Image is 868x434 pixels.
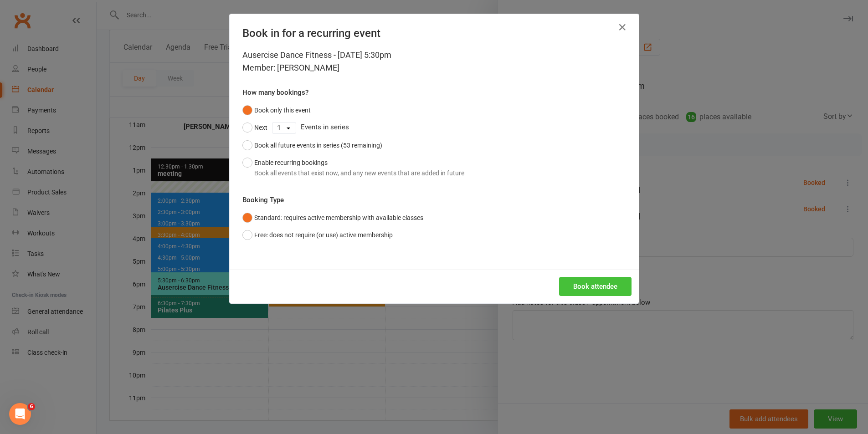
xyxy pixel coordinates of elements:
h4: Book in for a recurring event [242,27,626,40]
button: Standard: requires active membership with available classes [242,209,423,226]
button: Free: does not require (or use) active membership [242,226,393,244]
div: Book all future events in series (53 remaining) [254,140,382,150]
div: Ausercise Dance Fitness - [DATE] 5:30pm Member: [PERSON_NAME] [242,49,626,74]
span: 6 [28,403,35,410]
button: Book attendee [559,277,632,296]
button: Next [242,119,267,136]
button: Enable recurring bookingsBook all events that exist now, and any new events that are added in future [242,154,464,182]
button: Book all future events in series (53 remaining) [242,137,382,154]
iframe: Intercom live chat [9,403,31,425]
button: Close [615,20,630,35]
label: How many bookings? [242,87,308,98]
div: Events in series [242,119,626,136]
div: Book all events that exist now, and any new events that are added in future [254,168,464,178]
button: Book only this event [242,102,311,119]
label: Booking Type [242,194,284,205]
